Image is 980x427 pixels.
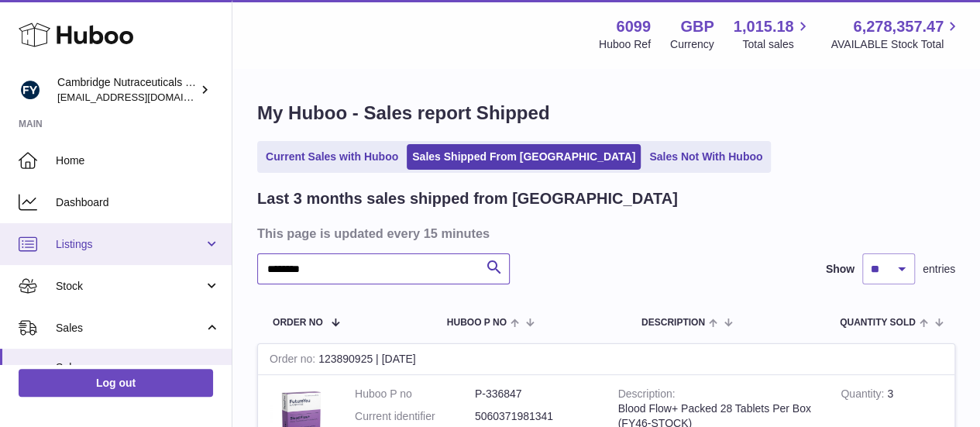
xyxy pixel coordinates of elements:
span: AVAILABLE Stock Total [830,37,961,52]
dt: Huboo P no [355,387,475,401]
div: Huboo Ref [599,37,651,52]
strong: Description [618,387,676,404]
span: Listings [56,237,204,252]
span: 6,278,357.47 [853,16,944,37]
strong: GBP [680,16,714,37]
label: Show [826,262,854,277]
span: 1,015.18 [734,16,794,37]
span: Huboo P no [447,318,507,328]
dd: 5060371981341 [475,409,595,424]
a: 1,015.18 Total sales [734,16,812,52]
span: Home [56,153,220,168]
strong: Order no [270,353,318,369]
span: Order No [273,318,323,328]
strong: Quantity [841,387,887,404]
span: Sales [56,321,204,336]
dt: Current identifier [355,409,475,424]
span: Total sales [742,37,811,52]
img: internalAdmin-6099@internal.huboo.com [19,78,42,102]
a: Sales Shipped From [GEOGRAPHIC_DATA] [407,144,641,170]
span: Dashboard [56,195,220,210]
span: entries [923,262,955,277]
h1: My Huboo - Sales report Shipped [257,101,955,126]
a: Log out [19,369,213,397]
h2: Last 3 months sales shipped from [GEOGRAPHIC_DATA] [257,188,678,209]
span: [EMAIL_ADDRESS][DOMAIN_NAME] [57,91,228,103]
span: Sales [56,360,220,375]
strong: 6099 [616,16,651,37]
div: Currency [670,37,714,52]
div: 123890925 | [DATE] [258,344,954,375]
span: Stock [56,279,204,294]
span: Description [641,318,705,328]
a: Current Sales with Huboo [260,144,404,170]
div: Cambridge Nutraceuticals Ltd [57,75,197,105]
dd: P-336847 [475,387,595,401]
span: Quantity Sold [840,318,916,328]
a: Sales Not With Huboo [644,144,768,170]
a: 6,278,357.47 AVAILABLE Stock Total [830,16,961,52]
h3: This page is updated every 15 minutes [257,225,951,242]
